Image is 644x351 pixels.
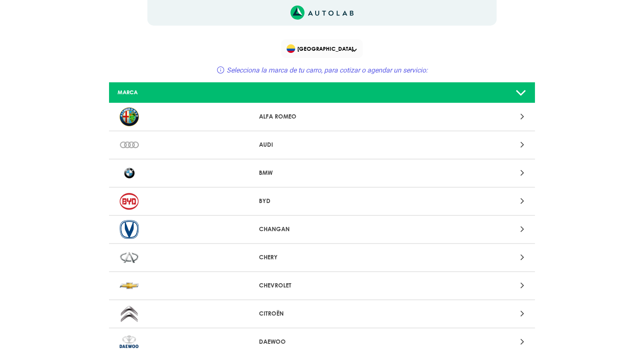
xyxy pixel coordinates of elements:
p: BYD [259,197,385,206]
img: CITROËN [120,305,139,323]
p: CHANGAN [259,225,385,234]
p: ALFA ROMEO [259,112,385,121]
img: AUDI [120,136,139,154]
p: BMW [259,168,385,177]
img: CHANGAN [120,220,139,239]
img: BYD [120,192,139,211]
div: Flag of COLOMBIA[GEOGRAPHIC_DATA] [281,39,363,58]
img: CHERY [120,248,139,267]
p: AUDI [259,140,385,149]
a: Link al sitio de autolab [290,8,354,16]
img: Flag of COLOMBIA [287,44,295,53]
p: DAEWOO [259,337,385,346]
span: Selecciona la marca de tu carro, para cotizar o agendar un servicio: [227,66,428,74]
img: BMW [120,164,139,183]
span: [GEOGRAPHIC_DATA] [287,43,359,55]
p: CHERY [259,253,385,262]
img: ALFA ROMEO [120,107,139,126]
a: MARCA [109,82,535,103]
p: CHEVROLET [259,281,385,290]
p: CITROËN [259,309,385,318]
img: CHEVROLET [120,276,139,295]
div: MARCA [111,88,252,96]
